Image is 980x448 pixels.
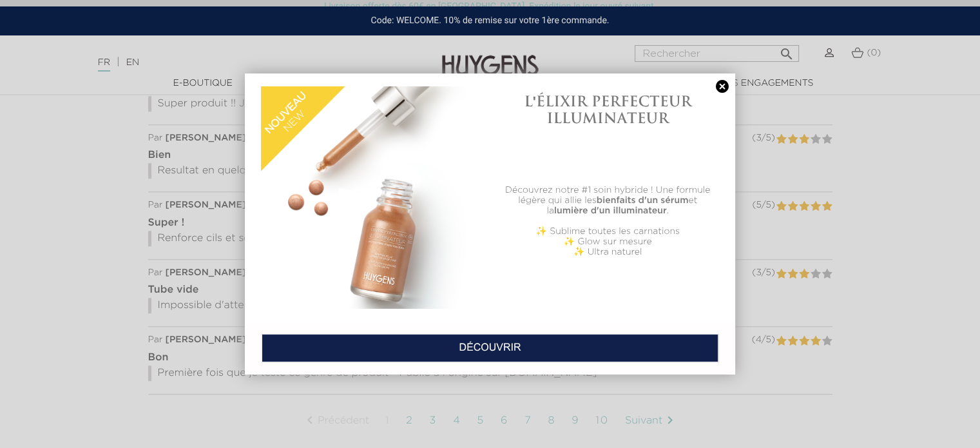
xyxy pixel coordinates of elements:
[262,334,718,362] a: DÉCOUVRIR
[597,196,689,205] b: bienfaits d'un sérum
[497,185,719,216] p: Découvrez notre #1 soin hybride ! Une formule légère qui allie les et la .
[497,237,719,247] p: ✨ Glow sur mesure
[497,247,719,257] p: ✨ Ultra naturel
[497,226,719,237] p: ✨ Sublime toutes les carnations
[497,93,719,127] h1: L'ÉLIXIR PERFECTEUR ILLUMINATEUR
[554,206,667,215] b: lumière d'un illuminateur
